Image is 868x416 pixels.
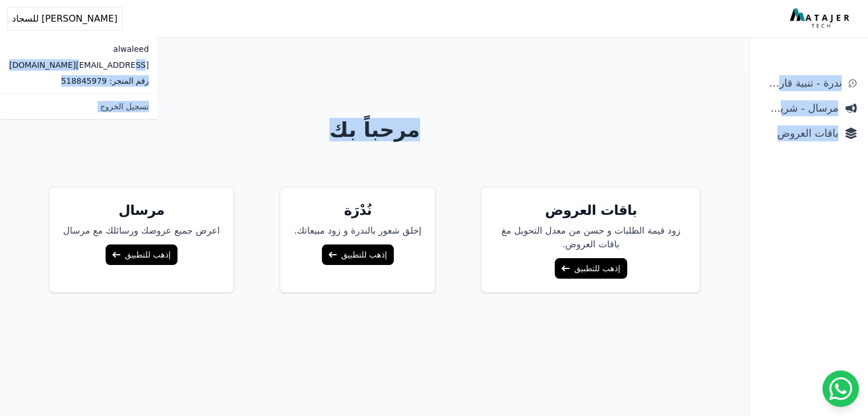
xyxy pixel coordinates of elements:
a: إذهب للتطبيق [555,258,627,279]
h5: نُدْرَة [294,201,421,219]
h5: باقات العروض [495,201,686,219]
img: MatajerTech Logo [790,9,852,29]
span: باقات العروض [761,125,838,141]
p: [EMAIL_ADDRESS][DOMAIN_NAME] [9,59,149,71]
span: [PERSON_NAME] للسجاد [12,12,118,26]
h1: مرحباً بك [10,119,740,141]
span: ندرة - تنبية قارب علي النفاذ [761,75,842,91]
p: زود قيمة الطلبات و حسن من معدل التحويل مغ باقات العروض. [495,224,686,251]
p: اعرض جميع عروضك ورسائلك مع مرسال [63,224,220,238]
a: إذهب للتطبيق [106,244,177,265]
p: إخلق شعور بالندرة و زود مبيعاتك. [294,224,421,238]
p: alwaleed [9,43,149,55]
a: إذهب للتطبيق [322,244,394,265]
span: مرسال - شريط دعاية [761,100,838,116]
h5: مرسال [63,201,220,219]
p: رقم المتجر: 518845979 [9,75,149,87]
button: [PERSON_NAME] للسجاد [7,7,123,31]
